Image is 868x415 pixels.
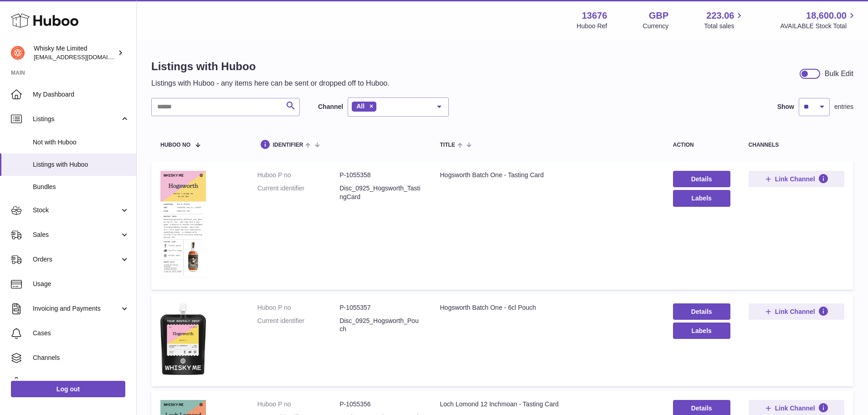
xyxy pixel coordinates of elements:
span: AVAILABLE Stock Total [780,22,857,31]
span: 18,600.00 [806,10,847,22]
span: Not with Huboo [33,138,129,147]
div: Whisky Me Limited [34,44,116,61]
span: Huboo no [160,142,190,148]
strong: 13676 [582,10,607,22]
dt: Huboo P no [257,303,339,312]
button: Labels [673,323,730,339]
span: entries [834,102,853,111]
span: All [356,102,365,110]
div: channels [749,142,844,148]
span: [EMAIL_ADDRESS][DOMAIN_NAME] [34,53,134,61]
a: Details [673,171,730,187]
span: Listings [33,115,120,123]
div: Hogsworth Batch One - Tasting Card [440,171,654,179]
div: Currency [643,22,669,31]
label: Show [777,102,794,111]
span: Bundles [33,183,129,191]
div: Hogsworth Batch One - 6cl Pouch [440,303,654,312]
span: Orders [33,255,120,264]
span: Channels [33,354,129,362]
span: My Dashboard [33,90,129,99]
div: Huboo Ref [577,22,607,31]
dd: P-1055356 [339,400,421,409]
span: Listings with Huboo [33,160,129,169]
span: Link Channel [775,404,815,412]
span: Sales [33,231,120,239]
dt: Huboo P no [257,400,339,409]
a: Log out [11,381,125,397]
span: 223.06 [706,10,734,22]
button: Link Channel [749,303,844,320]
span: Settings [33,378,129,387]
label: Channel [318,102,343,111]
img: Hogsworth Batch One - Tasting Card [160,171,206,278]
dd: P-1055358 [339,171,421,179]
dd: P-1055357 [339,303,421,312]
span: identifier [273,142,303,148]
a: 18,600.00 AVAILABLE Stock Total [780,10,857,31]
dt: Current identifier [257,317,339,334]
img: orders@whiskyshop.com [11,46,25,60]
a: Details [673,303,730,320]
span: Link Channel [775,175,815,183]
dd: Disc_0925_Hogsworth_TastingCard [339,184,421,201]
button: Labels [673,190,730,206]
span: Stock [33,206,120,215]
span: title [440,142,455,148]
span: Total sales [704,22,745,31]
dt: Huboo P no [257,171,339,179]
span: Link Channel [775,307,815,316]
a: 223.06 Total sales [704,10,745,31]
h1: Listings with Huboo [151,59,390,74]
div: action [673,142,730,148]
div: Bulk Edit [825,69,853,79]
p: Listings with Huboo - any items here can be sent or dropped off to Huboo. [151,78,390,88]
dd: Disc_0925_Hogsworth_Pouch [339,317,421,334]
div: Loch Lomond 12 Inchmoan - Tasting Card [440,400,654,409]
span: Invoicing and Payments [33,304,120,313]
span: Usage [33,280,129,288]
span: Cases [33,329,129,338]
button: Link Channel [749,171,844,187]
img: Hogsworth Batch One - 6cl Pouch [160,303,206,375]
dt: Current identifier [257,184,339,201]
strong: GBP [649,10,668,22]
